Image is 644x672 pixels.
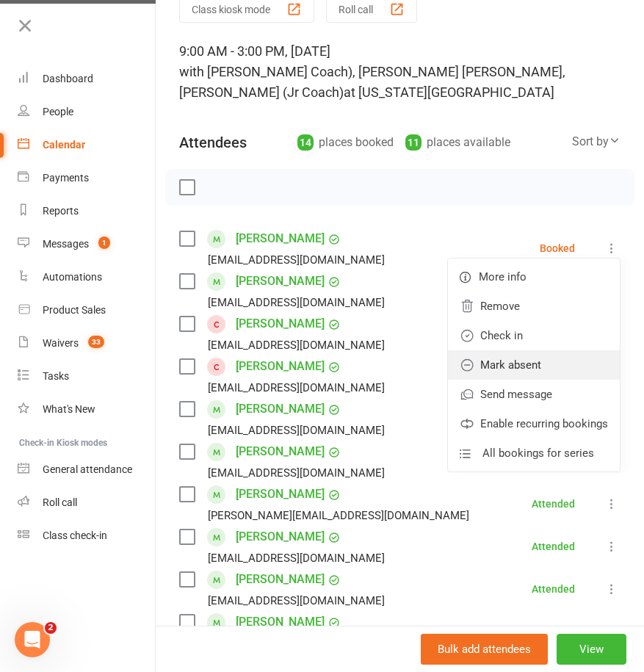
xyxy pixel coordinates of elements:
a: What's New [18,393,156,426]
span: More info [479,268,527,286]
a: [PERSON_NAME] [236,312,325,336]
a: [PERSON_NAME] [236,483,325,506]
div: [EMAIL_ADDRESS][DOMAIN_NAME] [208,336,385,355]
div: Attendees [179,132,247,153]
div: Payments [43,172,89,184]
div: Booked [540,243,575,253]
div: [EMAIL_ADDRESS][DOMAIN_NAME] [208,463,385,483]
span: 2 [45,622,57,634]
span: 33 [88,336,104,348]
a: Mark absent [448,350,620,380]
div: places booked [297,132,394,153]
a: Reports [18,195,156,228]
a: [PERSON_NAME] [236,397,325,421]
a: All bookings for series [448,438,620,468]
a: Calendar [18,129,156,162]
div: Sort by [572,132,621,151]
div: What's New [43,403,95,415]
div: Tasks [43,370,69,382]
a: Class kiosk mode [18,519,156,552]
div: [PERSON_NAME][EMAIL_ADDRESS][DOMAIN_NAME] [208,506,469,525]
a: General attendance kiosk mode [18,453,156,486]
div: [EMAIL_ADDRESS][DOMAIN_NAME] [208,421,385,440]
a: Waivers 33 [18,327,156,360]
a: Messages 1 [18,228,156,261]
span: 1 [98,236,110,249]
a: People [18,95,156,129]
a: Enable recurring bookings [448,409,620,438]
div: Calendar [43,139,85,151]
div: [EMAIL_ADDRESS][DOMAIN_NAME] [208,250,385,270]
div: 11 [405,134,422,151]
a: [PERSON_NAME] [236,525,325,549]
a: [PERSON_NAME] [236,440,325,463]
div: Reports [43,205,79,217]
div: 9:00 AM - 3:00 PM, [DATE] [179,41,621,103]
div: Attended [532,584,575,594]
a: Automations [18,261,156,294]
span: at [US_STATE][GEOGRAPHIC_DATA] [344,84,554,100]
a: [PERSON_NAME] [236,355,325,378]
div: [EMAIL_ADDRESS][DOMAIN_NAME] [208,378,385,397]
iframe: Intercom live chat [15,622,50,657]
a: [PERSON_NAME] [236,227,325,250]
button: View [557,634,626,665]
span: with [PERSON_NAME] Coach), [PERSON_NAME] [PERSON_NAME], [PERSON_NAME] (Jr Coach) [179,64,565,100]
div: places available [405,132,510,153]
a: [PERSON_NAME] [236,568,325,591]
span: All bookings for series [482,444,594,462]
div: Automations [43,271,102,283]
a: Tasks [18,360,156,393]
a: Dashboard [18,62,156,95]
a: [PERSON_NAME] [236,270,325,293]
div: Class check-in [43,530,107,541]
div: Waivers [43,337,79,349]
a: Payments [18,162,156,195]
div: Messages [43,238,89,250]
a: More info [448,262,620,292]
a: Send message [448,380,620,409]
a: Check in [448,321,620,350]
div: [EMAIL_ADDRESS][DOMAIN_NAME] [208,591,385,610]
div: Dashboard [43,73,93,84]
a: Roll call [18,486,156,519]
a: Remove [448,292,620,321]
div: People [43,106,73,118]
button: Bulk add attendees [421,634,548,665]
div: [EMAIL_ADDRESS][DOMAIN_NAME] [208,293,385,312]
div: [EMAIL_ADDRESS][DOMAIN_NAME] [208,549,385,568]
a: Product Sales [18,294,156,327]
div: Attended [532,499,575,509]
div: General attendance [43,463,132,475]
a: [PERSON_NAME] [236,610,325,634]
div: 14 [297,134,314,151]
div: Product Sales [43,304,106,316]
div: Roll call [43,496,77,508]
div: Attended [532,541,575,552]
